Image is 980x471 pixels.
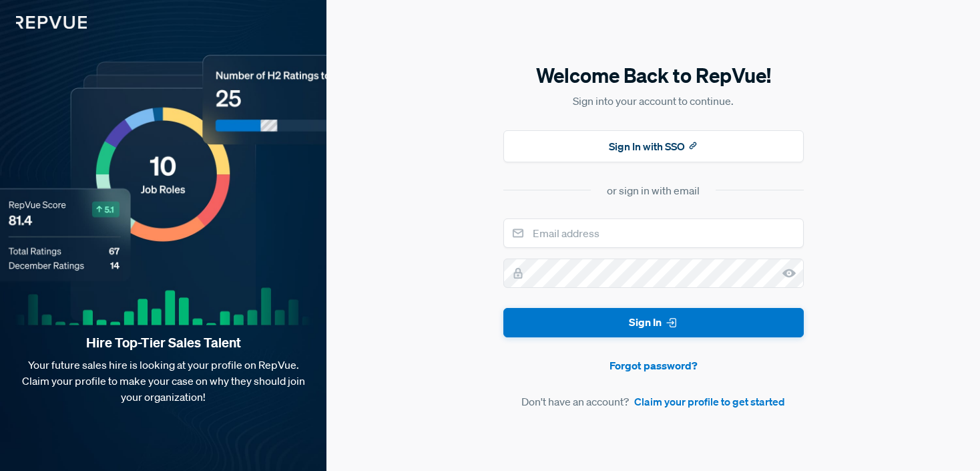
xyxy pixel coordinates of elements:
strong: Hire Top-Tier Sales Talent [21,334,305,351]
a: Claim your profile to get started [634,394,785,410]
input: Email address [503,218,804,248]
h5: Welcome Back to RepVue! [503,61,804,90]
p: Sign into your account to continue. [503,93,804,109]
button: Sign In with SSO [503,130,804,162]
button: Sign In [503,308,804,338]
p: Your future sales hire is looking at your profile on RepVue. Claim your profile to make your case... [21,357,305,405]
div: or sign in with email [607,182,700,198]
article: Don't have an account? [503,394,804,410]
a: Forgot password? [503,357,804,373]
